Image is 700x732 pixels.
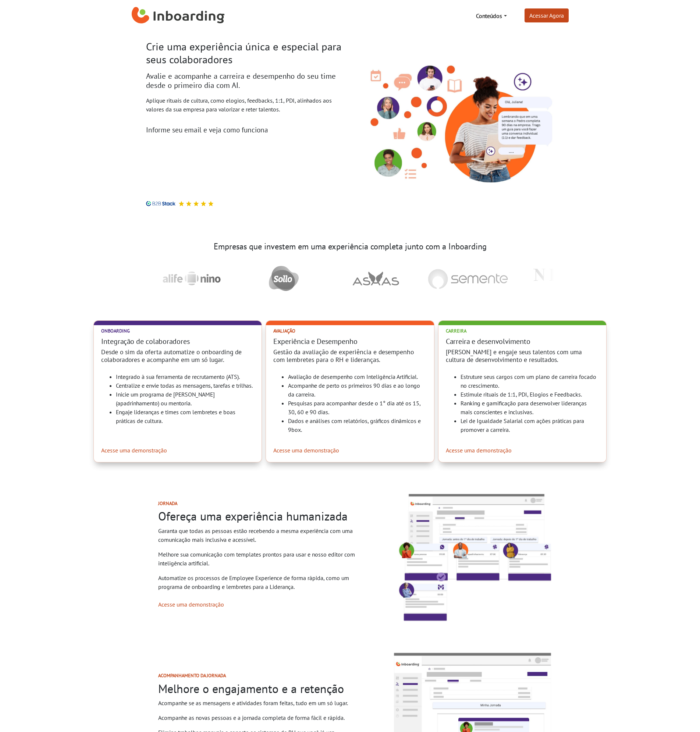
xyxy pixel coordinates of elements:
img: Avaliação 5 estrelas no B2B Stack [208,201,214,206]
h2: Onboarding [101,328,254,334]
img: Inboarding - Rutuais de Cultura com Inteligência Ariticial. Feedback, conversas 1:1, PDI. [356,52,554,186]
img: Sollo Brasil [262,260,303,297]
li: Centralize e envie todas as mensagens, tarefas e trilhas. [116,381,254,390]
h1: Crie uma experiência única e especial para seus colaboradores [146,40,345,66]
h2: Avalie e acompanhe a carreira e desempenho do seu time desde o primeiro dia com AI. [146,72,345,90]
a: Acesse uma demonstração [101,446,254,455]
h3: Informe seu email e veja como funciona [146,125,345,134]
img: Avaliação 5 estrelas no B2B Stack [178,201,184,206]
li: Engaje lideranças e times com lembretes e boas práticas de cultura. [116,408,254,425]
img: B2B Stack logo [146,201,175,206]
div: Avaliação 5 estrelas no B2B Stack [175,201,214,206]
h3: Empresas que investem em uma experiência completa junto com a Inboarding [146,242,554,252]
li: Lei de Igualdade Salarial com ações práticas para promover a carreira. [461,416,599,434]
a: Acesse uma demonstração [273,446,426,455]
li: Integrado à sua ferramenta de recrutamento (ATS). [116,372,254,381]
h2: Melhore o engajamento e a retenção [158,682,367,696]
h2: Ofereça uma experiência humanizada [158,509,367,523]
li: Estimule rituais de 1:1, PDI, Elogios e Feedbacks. [461,390,599,399]
img: Asaas [345,266,404,291]
h2: Avaliação [273,328,426,334]
p: Automatize os processos de Employee Experience de forma rápida, como um programa de onboarding e ... [158,573,367,591]
li: Avaliação de desempenho com Inteligência Artificial. [288,372,426,381]
img: Imagem da solução da Inbaording monstrando a jornada como comunicações enviandos antes e depois d... [391,491,554,624]
img: Avaliação 5 estrelas no B2B Stack [200,201,206,206]
li: Estruture seus cargos com um plano de carreira focado no crescimento. [461,372,599,390]
img: Avaliação 5 estrelas no B2B Stack [186,201,192,206]
h3: Carreira e desenvolvimento [446,337,599,346]
h3: Integração de colaboradores [101,337,254,346]
a: Acesse uma demonstração [446,446,599,455]
li: Pesquisas para acompanhar desde o 1° dia até os 15, 30, 60 e 90 dias. [288,399,426,416]
img: Alife Nino [152,260,229,297]
h2: Acompanhamento da jornada [158,673,367,678]
a: Conteúdos [473,8,509,23]
li: Acompanhe de perto os primeiros 90 dias e ao longo da carreira. [288,381,426,399]
img: Inboarding Home [132,5,225,27]
h4: [PERSON_NAME] e engaje seus talentos com uma cultura de desenvolvimento e resultados. [446,348,599,363]
p: Aplique rituais de cultura, como elogios, feedbacks, 1:1, PDI, alinhados aos valores da sua empre... [146,96,345,114]
li: Dados e análises com relatórios, gráficos dinâmicos e 9box. [288,416,426,434]
img: Semente Negocios [420,263,512,295]
h3: Experiência e Desempenho [273,337,426,346]
p: Acompanhe se as mensagens e atividades foram feitas, tudo em um só lugar. [158,699,367,707]
h4: Gestão da avaliação de experiência e desempenho com lembretes para o RH e lideranças. [273,348,426,363]
img: Avaliação 5 estrelas no B2B Stack [193,201,199,206]
li: Inicie um programa de [PERSON_NAME] (apadrinhamento) ou mentoria. [116,390,254,408]
a: Acessar Agora [525,8,569,22]
h4: Desde o sim da oferta automatize o onboarding de colaboradores e acompanhe em um só lugar. [101,348,254,363]
h2: Jornada [158,501,367,506]
p: Melhore sua comunicação com templates prontos para usar e nosso editor com inteligência artificial. [158,550,367,568]
a: Inboarding Home Page [132,3,225,29]
p: Acompanhe as novas pessoas e a jornada completa de forma fácil e rápida. [158,713,367,722]
h2: Carreira [446,328,599,334]
iframe: Form 0 [146,137,327,192]
p: Garanta que todas as pessoas estão recebendo a mesma experiência com uma comunicação mais inclusi... [158,526,367,544]
li: Ranking e gamificação para desenvolver lideranças mais conscientes e inclusivas. [461,399,599,416]
a: Acesse uma demonstração [158,601,224,608]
